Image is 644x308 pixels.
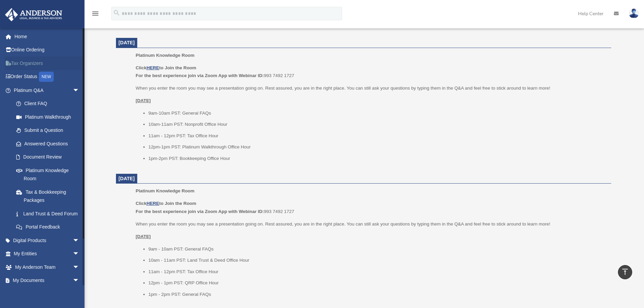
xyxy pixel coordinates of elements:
a: Client FAQ [9,97,90,111]
a: Order StatusNEW [5,70,90,84]
span: [DATE] [119,40,135,45]
img: User Pic [629,8,639,18]
a: Portal Feedback [9,220,90,234]
img: Anderson Advisors Platinum Portal [3,8,64,21]
b: For the best experience join via Zoom App with Webinar ID: [136,73,264,78]
u: [DATE] [136,98,151,103]
a: Digital Productsarrow_drop_down [5,234,90,247]
u: [DATE] [136,234,151,239]
span: Platinum Knowledge Room [136,188,194,193]
li: 11am - 12pm PST: Tax Office Hour [148,132,606,140]
b: For the best experience join via Zoom App with Webinar ID: [136,209,264,214]
li: 9am-10am PST: General FAQs [148,109,606,117]
span: arrow_drop_down [73,84,86,97]
li: 1pm - 2pm PST: General FAQs [148,290,606,299]
b: Click to Join the Room [136,201,196,206]
a: Online Ordering [5,43,90,57]
a: Home [5,30,90,43]
a: Platinum Walkthrough [9,110,90,124]
span: Platinum Knowledge Room [136,53,194,58]
a: Submit a Question [9,124,90,137]
a: Tax Organizers [5,56,90,70]
p: When you enter the room you may see a presentation going on. Rest assured, you are in the right p... [136,84,606,92]
li: 11am - 12pm PST: Tax Office Hour [148,268,606,276]
span: arrow_drop_down [73,234,86,247]
i: menu [91,9,99,18]
li: 10am - 11am PST: Land Trust & Deed Office Hour [148,256,606,264]
a: Platinum Q&Aarrow_drop_down [5,84,90,97]
i: search [113,9,120,17]
li: 1pm-2pm PST: Bookkeeping Office Hour [148,155,606,163]
b: Click to Join the Room [136,65,196,70]
p: 993 7492 1727 [136,199,606,215]
a: menu [91,12,99,18]
p: When you enter the room you may see a presentation going on. Rest assured, you are in the right p... [136,220,606,228]
li: 12pm-1pm PST: Platinum Walkthrough Office Hour [148,143,606,151]
i: vertical_align_top [621,268,629,276]
li: 12pm - 1pm PST: QRP Office Hour [148,279,606,287]
div: NEW [39,72,54,82]
span: arrow_drop_down [73,260,86,274]
a: Answered Questions [9,137,90,150]
li: 9am - 10am PST: General FAQs [148,245,606,253]
a: Platinum Knowledge Room [9,164,86,185]
a: vertical_align_top [618,265,632,279]
p: 993 7492 1727 [136,64,606,80]
a: My Entitiesarrow_drop_down [5,247,90,261]
span: arrow_drop_down [73,274,86,288]
a: HERE [146,201,159,206]
a: My Documentsarrow_drop_down [5,274,90,287]
a: Tax & Bookkeeping Packages [9,185,90,207]
a: My Anderson Teamarrow_drop_down [5,260,90,274]
span: arrow_drop_down [73,247,86,261]
a: HERE [146,65,159,70]
a: Land Trust & Deed Forum [9,207,90,220]
li: 10am-11am PST: Nonprofit Office Hour [148,120,606,128]
span: [DATE] [119,176,135,181]
a: Document Review [9,150,90,164]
